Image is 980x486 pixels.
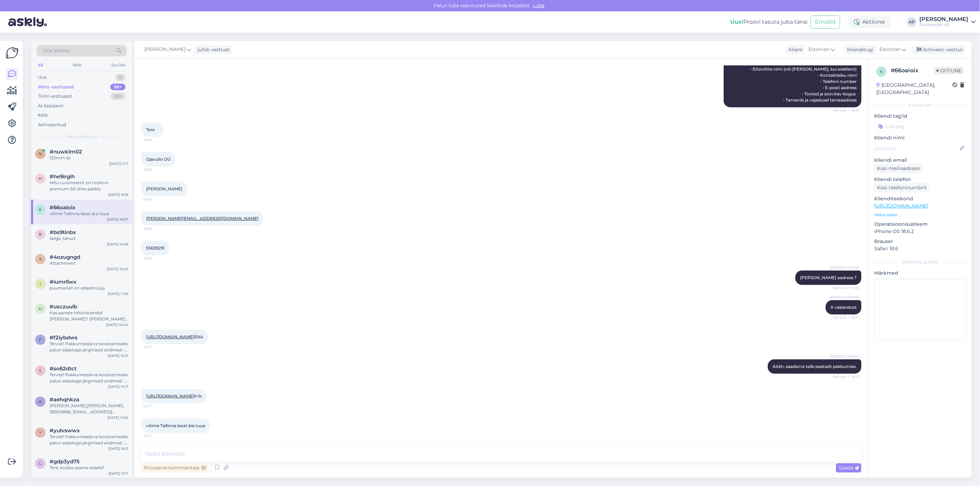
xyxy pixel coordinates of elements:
[874,121,966,131] input: Lisa tag
[874,164,923,173] div: Küsi meiliaadressi
[874,183,930,192] div: Küsi telefoninumbrit
[808,46,829,53] span: Estonian
[50,155,128,161] div: 120mm lai
[880,69,883,74] span: 6
[874,259,966,265] div: [PERSON_NAME]
[833,108,859,113] span: Nähtud ✓ 16:35
[848,16,890,28] div: Aktiivne
[143,197,169,202] span: 16:36
[934,67,964,74] span: Offline
[874,176,966,183] p: Kliendi telefon
[39,399,42,404] span: a
[730,18,808,26] div: Proovi tasuta juba täna:
[50,254,80,260] span: #4ozugngd
[874,113,966,120] p: Kliendi tag'id
[50,279,76,285] span: #iumrllwx
[39,306,42,311] span: u
[50,149,82,155] span: #nuwklm02
[531,2,547,9] span: Luba
[50,285,128,291] div: puumarket on edasimüüja
[38,122,66,128] div: Arhiveeritud
[71,61,83,70] div: Web
[919,17,976,28] a: [PERSON_NAME]Puumarket AS
[109,161,128,166] div: [DATE] 11:11
[907,17,917,27] div: AP
[38,84,74,91] div: Minu vestlused
[50,427,80,434] span: #yulvswwx
[108,415,128,420] div: [DATE] 11:05
[40,281,41,286] span: i
[108,384,128,389] div: [DATE] 15:17
[6,46,19,60] img: Askly Logo
[875,145,958,152] input: Lisa nimi
[110,84,125,91] div: 99+
[106,322,128,327] div: [DATE] 10:44
[110,61,127,70] div: Socials
[66,134,97,140] span: Minu vestlused
[800,275,857,280] span: [PERSON_NAME] aadress ?
[146,127,155,132] span: Tere
[50,341,128,353] div: Tervist! Pakkumise/arve koostamiseks palun edastage järgmised andmed: • Ettevõtte nimi (või märge...
[810,15,840,29] button: Emailid
[39,337,42,342] span: f
[39,176,42,181] span: h
[830,354,859,359] span: [PERSON_NAME]
[50,372,128,384] div: Tervist! Pakkumise/arve koostamiseks palun edastage järgmised andmed: • Ettevõtte nimi (või märge...
[143,404,169,409] span: 16:37
[39,368,42,373] span: s
[146,216,258,221] a: [PERSON_NAME][EMAIL_ADDRESS][DOMAIN_NAME]
[143,433,169,439] span: 16:37
[146,186,182,191] span: [PERSON_NAME]
[143,256,169,261] span: 16:36
[143,137,169,142] span: 16:36
[107,242,128,247] div: [DATE] 14:36
[50,397,79,403] span: #aehqhkza
[830,265,859,270] span: [PERSON_NAME]
[143,345,169,350] span: 16:37
[50,465,128,471] div: Tere, kuidas saame aidata?
[108,446,128,451] div: [DATE] 9:03
[874,221,966,228] p: Operatsioonisüsteem
[108,291,128,296] div: [DATE] 11:59
[38,93,72,100] div: Tiimi vestlused
[38,74,47,81] div: Uus
[39,232,42,237] span: b
[143,226,169,231] span: 16:36
[50,434,128,446] div: Tervist! Pakkumise/arve koostamiseks palun edastage järgmised andmed: • Ettevõtte nimi (või märge...
[874,212,966,218] p: Vaata edasi ...
[146,157,171,162] span: Ojavulin OÜ
[38,112,48,119] div: Kõik
[876,82,952,96] div: [GEOGRAPHIC_DATA], [GEOGRAPHIC_DATA]
[50,335,78,341] span: #f2iybdws
[50,173,75,180] span: #he9irgih
[38,103,63,109] div: AI Assistent
[37,61,44,70] div: All
[39,207,42,212] span: 6
[39,461,42,466] span: g
[115,74,125,81] div: 0
[146,334,194,339] a: [URL][DOMAIN_NAME]
[146,334,203,339] span: 55tk
[833,285,859,290] span: Nähtud ✓ 16:36
[146,423,205,428] span: võime Tallinna laost ära tuua
[50,235,128,242] div: Selge, tänud.
[874,203,928,209] a: [URL][DOMAIN_NAME]
[141,463,208,473] div: Privaatne kommentaar
[39,256,42,262] span: 4
[874,195,966,202] p: Klienditeekond
[146,393,202,399] span: 6 tk
[874,245,966,252] p: Safari 18.6
[43,47,70,54] span: Otsi kliente
[143,167,169,172] span: 16:36
[144,46,185,53] span: [PERSON_NAME]
[891,66,934,75] div: # 66oaioix
[39,430,42,435] span: y
[107,266,128,272] div: [DATE] 12:45
[833,374,859,379] span: Nähtud ✓ 16:37
[830,305,857,310] span: A vabandust
[50,204,75,211] span: #66oaioix
[108,353,128,358] div: [DATE] 15:21
[146,245,164,251] span: 55639291
[919,22,968,28] div: Puumarket AS
[50,458,80,465] span: #gdp3yd75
